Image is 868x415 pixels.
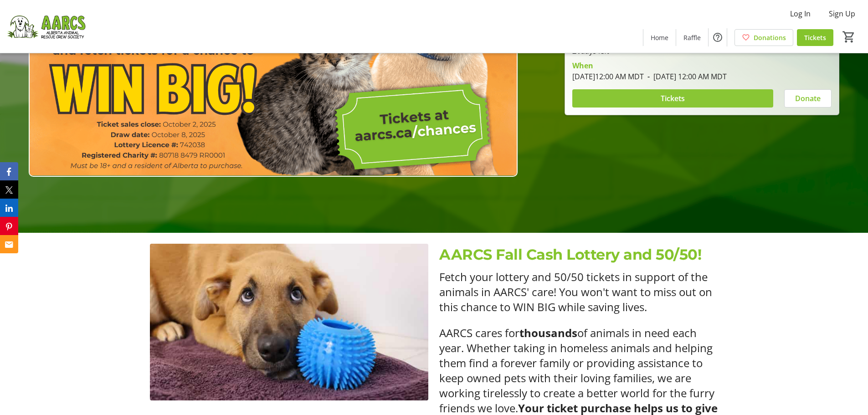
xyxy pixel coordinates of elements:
[661,93,685,104] span: Tickets
[651,33,668,42] span: Home
[683,33,701,42] span: Raffle
[572,72,644,82] span: [DATE] 12:00 AM MDT
[519,325,577,340] strong: thousands
[439,269,712,314] span: Fetch your lottery and 50/50 tickets in support of the animals in AARCS' care! You won't want to ...
[644,72,653,82] span: -
[643,29,676,46] a: Home
[804,33,826,42] span: Tickets
[572,89,773,108] button: Tickets
[783,6,818,21] button: Log In
[784,89,832,108] button: Donate
[734,29,793,46] a: Donations
[676,29,708,46] a: Raffle
[829,8,855,19] span: Sign Up
[795,93,821,104] span: Donate
[439,325,519,340] span: AARCS cares for
[439,244,718,266] p: AARCS Fall Cash Lottery and 50/50!
[841,29,857,45] button: Cart
[709,28,727,46] button: Help
[572,60,593,71] div: When
[790,8,811,19] span: Log In
[644,72,727,82] span: [DATE] 12:00 AM MDT
[822,6,863,21] button: Sign Up
[5,4,87,49] img: Alberta Animal Rescue Crew Society's Logo
[797,29,833,46] a: Tickets
[150,244,428,400] img: undefined
[754,33,786,42] span: Donations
